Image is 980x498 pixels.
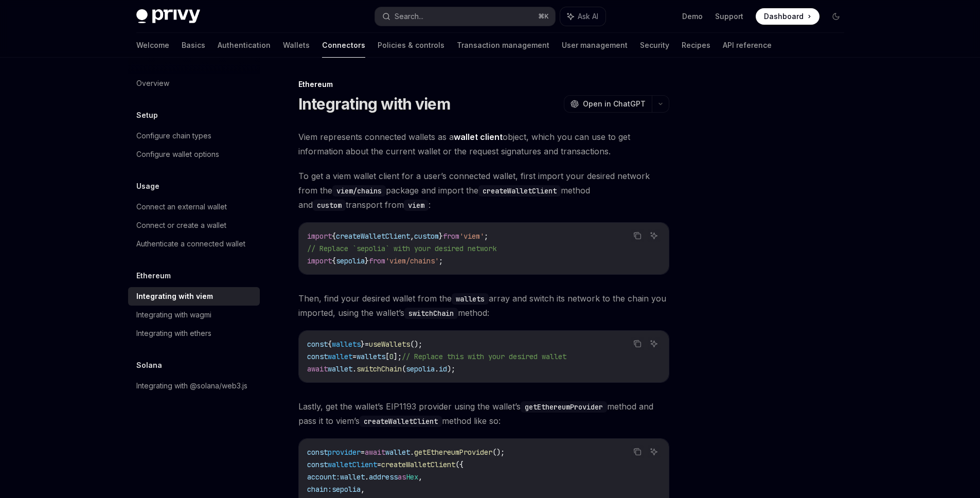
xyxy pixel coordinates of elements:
span: (); [410,340,422,349]
code: custom [313,200,346,211]
button: Toggle dark mode [828,8,844,25]
div: Connect an external wallet [136,201,227,213]
span: const [307,352,328,361]
span: = [352,352,357,361]
div: Authenticate a connected wallet [136,238,245,250]
a: Transaction management [457,33,549,58]
span: getEthereumProvider [414,448,492,457]
a: Authenticate a connected wallet [128,235,260,253]
img: dark logo [136,9,200,24]
span: walletClient [328,460,377,469]
button: Ask AI [647,229,661,242]
h5: Solana [136,359,162,371]
a: Recipes [682,33,710,58]
span: , [410,232,414,241]
span: useWallets [369,340,410,349]
span: sepolia [336,256,365,265]
a: Integrating with @solana/web3.js [128,377,260,395]
span: chain: [307,485,332,494]
span: } [365,256,369,265]
a: Basics [182,33,205,58]
span: ( [402,364,406,373]
span: Hex [406,472,418,482]
span: provider [328,448,361,457]
code: createWalletClient [360,416,442,427]
span: createWalletClient [336,232,410,241]
span: await [365,448,385,457]
a: Integrating with viem [128,287,260,306]
div: Ethereum [298,79,669,90]
div: Search... [395,10,423,23]
a: Connect or create a wallet [128,216,260,235]
span: { [332,256,336,265]
a: Security [640,33,669,58]
span: from [443,232,459,241]
span: 0 [389,352,394,361]
button: Search...⌘K [375,7,555,26]
a: wallet client [454,132,503,143]
div: Integrating with @solana/web3.js [136,380,247,392]
div: Configure chain types [136,130,211,142]
a: Dashboard [756,8,819,25]
a: Support [715,11,743,22]
span: Then, find your desired wallet from the array and switch its network to the chain you imported, u... [298,291,669,320]
span: wallet [385,448,410,457]
a: Wallets [283,33,310,58]
code: viem [404,200,429,211]
span: address [369,472,398,482]
span: wallet [328,364,352,373]
span: ; [484,232,488,241]
span: To get a viem wallet client for a user’s connected wallet, first import your desired network from... [298,169,669,212]
span: . [352,364,357,373]
div: Integrating with viem [136,290,213,303]
a: Authentication [218,33,271,58]
span: Open in ChatGPT [583,99,646,109]
span: ); [447,364,455,373]
a: Configure wallet options [128,145,260,164]
button: Copy the contents from the code block [631,337,644,350]
h1: Integrating with viem [298,95,450,113]
span: = [361,448,365,457]
span: . [365,472,369,482]
a: Welcome [136,33,169,58]
span: Ask AI [578,11,598,22]
span: ]; [394,352,402,361]
span: account: [307,472,340,482]
span: ({ [455,460,464,469]
a: Overview [128,74,260,93]
a: Connect an external wallet [128,198,260,216]
span: Dashboard [764,11,804,22]
span: , [418,472,422,482]
button: Ask AI [560,7,605,26]
span: = [377,460,381,469]
span: , [361,485,365,494]
code: switchChain [404,308,458,319]
span: wallets [357,352,385,361]
span: // Replace this with your desired wallet [402,352,566,361]
span: Viem represents connected wallets as a object, which you can use to get information about the cur... [298,130,669,158]
h5: Setup [136,109,158,121]
span: { [332,232,336,241]
button: Copy the contents from the code block [631,229,644,242]
div: Overview [136,77,169,90]
a: Demo [682,11,703,22]
span: wallets [332,340,361,349]
div: Configure wallet options [136,148,219,161]
span: const [307,340,328,349]
a: Policies & controls [378,33,444,58]
span: Lastly, get the wallet’s EIP1193 provider using the wallet’s method and pass it to viem’s method ... [298,399,669,428]
span: wallet [340,472,365,482]
button: Copy the contents from the code block [631,445,644,458]
span: const [307,448,328,457]
span: 'viem/chains' [385,256,439,265]
span: // Replace `sepolia` with your desired network [307,244,496,253]
button: Ask AI [647,337,661,350]
span: const [307,460,328,469]
a: Connectors [322,33,365,58]
span: ⌘ K [538,12,549,21]
a: API reference [723,33,772,58]
span: wallet [328,352,352,361]
h5: Usage [136,180,159,192]
span: switchChain [357,364,402,373]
